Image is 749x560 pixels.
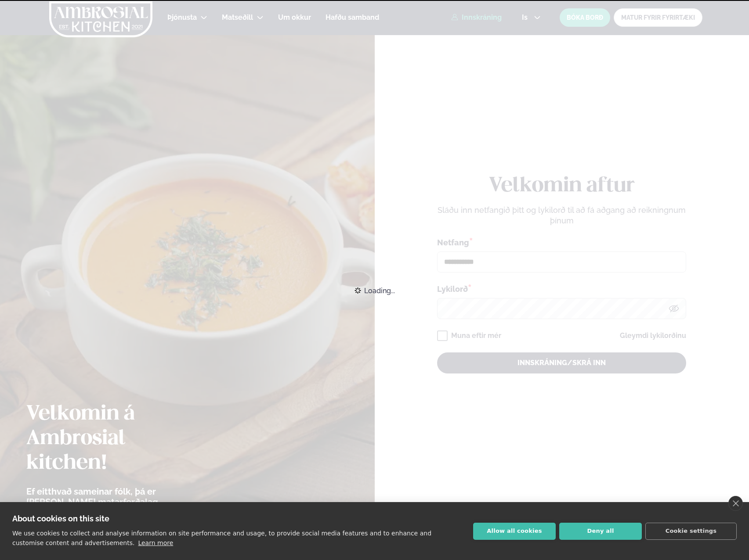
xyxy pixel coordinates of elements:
[728,496,743,511] a: close
[364,281,395,300] span: Loading...
[138,539,173,546] a: Learn more
[473,523,556,540] button: Allow all cookies
[12,514,109,523] strong: About cookies on this site
[12,530,431,546] p: We use cookies to collect and analyse information on site performance and usage, to provide socia...
[559,523,642,540] button: Deny all
[645,523,737,540] button: Cookie settings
